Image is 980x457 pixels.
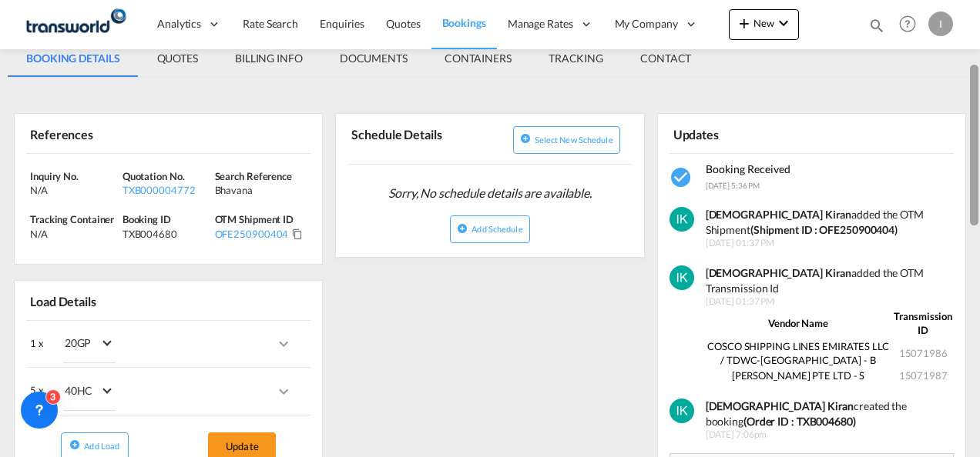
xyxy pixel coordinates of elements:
[535,135,613,145] span: Select new schedule
[321,40,426,77] md-tab-item: DOCUMENTS
[292,228,303,239] md-icon: Click to Copy
[706,399,854,412] b: [DEMOGRAPHIC_DATA] Kiran
[23,7,127,42] img: f753ae806dec11f0841701cdfdf085c0.png
[508,16,573,32] span: Manage Rates
[706,295,955,309] span: [DATE] 01:37 PM
[320,17,364,30] span: Enquiries
[768,317,828,329] strong: Vendor Name
[706,339,891,368] td: COSCO SHIPPING LINES EMIRATES LLC / TDWC-[GEOGRAPHIC_DATA] - B
[615,16,678,32] span: My Company
[774,14,793,32] md-icon: icon-chevron-down
[513,126,620,154] button: icon-plus-circleSelect new schedule
[928,12,953,36] div: I
[706,181,760,190] span: [DATE] 5:36 PM
[215,227,289,241] div: OFE250900404
[84,441,119,451] span: Add Load
[215,213,294,225] span: OTM Shipment ID
[894,310,952,336] strong: Transmission ID
[706,266,852,279] strong: [DEMOGRAPHIC_DATA] Kiran
[706,208,852,221] strong: [DEMOGRAPHIC_DATA] Kiran
[30,213,114,225] span: Tracking Container
[123,227,211,241] div: TXB004680
[26,120,166,147] div: References
[868,17,885,40] div: icon-magnify
[706,162,790,175] span: Booking Received
[30,372,169,410] div: 5 x
[44,373,127,411] md-select: Choose
[743,415,856,428] b: (Order ID : TXB004680)
[891,339,955,368] td: 15071986
[8,40,710,77] md-pagination-wrapper: Use the left and right arrow keys to navigate between tabs
[670,207,694,232] img: Wuf8wAAAAGSURBVAMAQP4pWyrTeh4AAAAASUVORK5CYII=
[706,368,891,383] td: [PERSON_NAME] PTE LTD - S
[157,16,201,32] span: Analytics
[8,40,139,77] md-tab-item: BOOKING DETAILS
[891,368,955,383] td: 15071987
[706,237,955,250] span: [DATE] 01:37 PM
[450,215,529,243] button: icon-plus-circleAdd Schedule
[215,183,304,197] div: Bhavana
[274,382,293,401] md-icon: icons/ic_keyboard_arrow_right_black_24px.svg
[123,170,185,182] span: Quotation No.
[274,335,293,353] md-icon: icons/ic_keyboard_arrow_right_black_24px.svg
[69,439,80,450] md-icon: icon-plus-circle
[706,399,955,429] div: created the booking
[26,287,102,314] div: Load Details
[30,183,119,197] div: N/A
[706,265,955,295] div: added the OTM Transmission Id
[426,40,530,77] md-tab-item: CONTAINERS
[386,17,420,30] span: Quotes
[670,120,809,147] div: Updates
[123,213,171,225] span: Booking ID
[347,120,487,158] div: Schedule Details
[30,227,119,241] div: N/A
[735,14,753,32] md-icon: icon-plus 400-fg
[215,170,292,182] span: Search Reference
[750,223,898,236] strong: (Shipment ID : OFE250900404)
[520,133,531,144] md-icon: icon-plus-circle
[735,17,793,29] span: New
[30,325,169,363] div: 1 x
[382,178,598,208] span: Sorry, No schedule details are available.
[30,170,79,182] span: Inquiry No.
[139,40,216,77] md-tab-item: QUOTES
[622,40,710,77] md-tab-item: CONTACT
[442,16,486,29] span: Bookings
[706,429,955,442] span: [DATE] 7:06pm
[123,183,211,197] div: TXB000004772
[15,15,267,32] body: Editor, editor4
[530,40,622,77] md-tab-item: TRACKING
[729,9,799,40] button: icon-plus 400-fgNewicon-chevron-down
[243,17,298,30] span: Rate Search
[216,40,321,77] md-tab-item: BILLING INFO
[44,325,127,363] md-select: Choose
[706,207,955,237] div: added the OTM Shipment
[472,224,522,234] span: Add Schedule
[670,265,694,290] img: Wuf8wAAAAGSURBVAMAQP4pWyrTeh4AAAAASUVORK5CYII=
[894,11,921,37] span: Help
[894,11,928,38] div: Help
[670,165,694,190] md-icon: icon-checkbox-marked-circle
[868,17,885,34] md-icon: icon-magnify
[670,399,694,423] img: Wuf8wAAAAGSURBVAMAQP4pWyrTeh4AAAAASUVORK5CYII=
[457,223,468,234] md-icon: icon-plus-circle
